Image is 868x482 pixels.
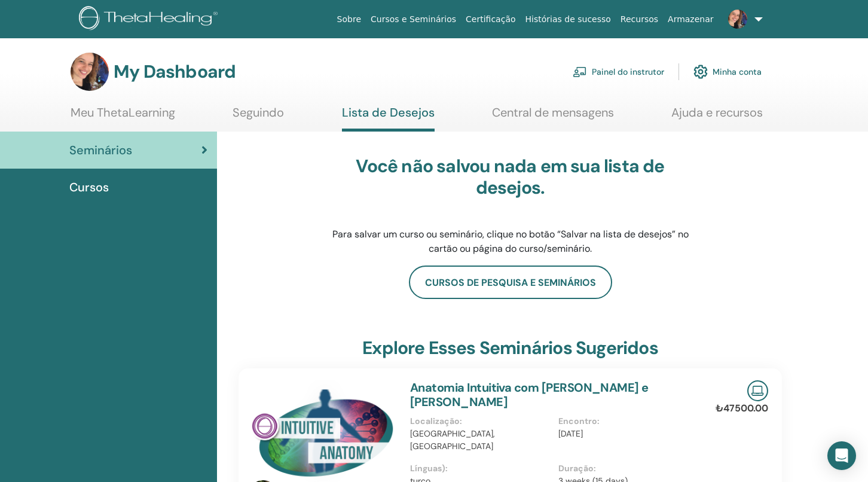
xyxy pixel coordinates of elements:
a: cursos de pesquisa e seminários [409,266,612,299]
a: Ajuda e recursos [671,105,763,129]
a: Lista de Desejos [342,105,435,132]
span: Seminários [69,141,132,159]
div: Open Intercom Messenger [827,441,856,470]
a: Cursos e Seminários [366,8,461,30]
p: Localização : [410,415,551,428]
a: Meu ThetaLearning [71,105,175,129]
a: Histórias de sucesso [521,8,616,30]
p: Línguas) : [410,462,551,475]
p: Encontro : [558,415,699,428]
img: Live Online Seminar [747,380,768,401]
h3: My Dashboard [114,61,236,83]
a: Painel do instrutor [573,59,664,85]
a: Seguindo [233,105,284,129]
span: Cursos [69,178,109,196]
img: logo.png [79,6,222,33]
p: [DATE] [558,428,699,440]
a: Minha conta [693,59,762,85]
a: Anatomia Intuitiva com [PERSON_NAME] e [PERSON_NAME] [410,380,649,410]
p: Duração : [558,462,699,475]
p: Para salvar um curso ou seminário, clique no botão “Salvar na lista de desejos” no cartão ou pági... [322,227,699,256]
p: [GEOGRAPHIC_DATA], [GEOGRAPHIC_DATA] [410,428,551,453]
img: cog.svg [693,62,708,82]
p: ₺47500.00 [716,401,768,416]
a: Recursos [616,8,663,30]
a: Certificação [461,8,520,30]
h3: Explore esses seminários sugeridos [362,337,658,359]
img: default.jpg [71,53,109,91]
a: Central de mensagens [492,105,614,129]
img: chalkboard-teacher.svg [573,66,587,77]
img: default.jpg [728,10,747,29]
h3: Você não salvou nada em sua lista de desejos. [322,155,699,199]
a: Armazenar [663,8,718,30]
a: Sobre [332,8,366,30]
